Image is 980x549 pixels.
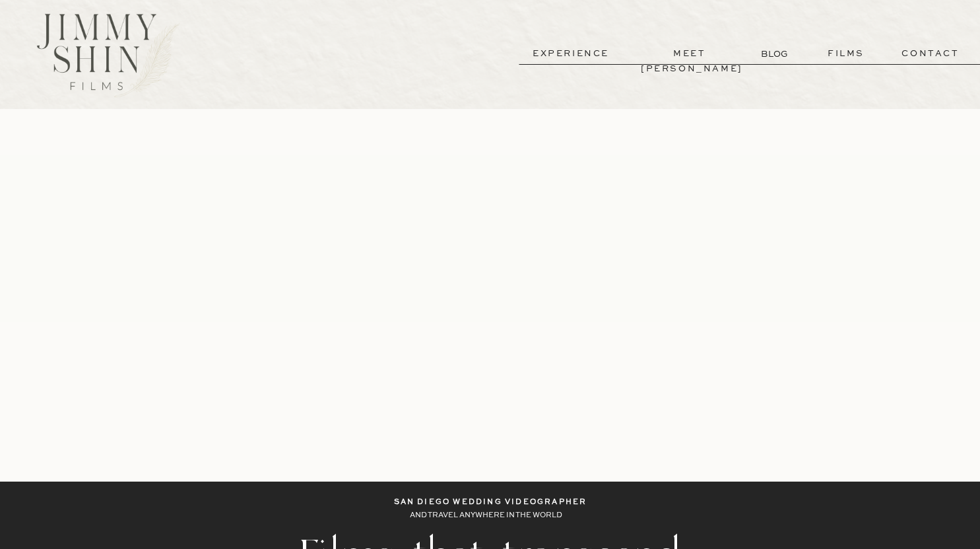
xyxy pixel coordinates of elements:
a: films [814,46,878,61]
a: meet [PERSON_NAME] [641,46,738,61]
b: San Diego wedding videographer [394,499,587,506]
a: contact [883,46,978,61]
p: AND TRAVEL ANYWHERE IN THE WORLD [410,509,571,523]
a: BLOG [761,47,791,61]
a: experience [522,46,620,61]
